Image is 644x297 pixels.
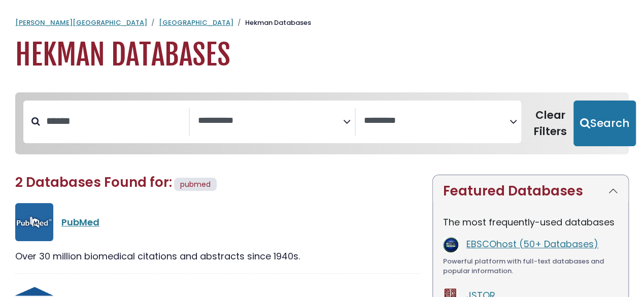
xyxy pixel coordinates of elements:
[573,101,636,146] button: Submit for Search Results
[527,101,573,146] button: Clear Filters
[180,179,211,189] span: pubmed
[233,18,311,28] li: Hekman Databases
[443,256,618,276] div: Powerful platform with full-text databases and popular information.
[466,238,598,250] a: EBSCOhost (50+ Databases)
[15,249,420,263] div: Over 30 million biomedical citations and abstracts since 1940s.
[159,18,233,27] a: [GEOGRAPHIC_DATA]
[15,18,147,27] a: [PERSON_NAME][GEOGRAPHIC_DATA]
[15,18,629,28] nav: breadcrumb
[443,215,618,229] p: The most frequently-used databases
[40,113,189,129] input: Search database by title or keyword
[364,116,510,126] textarea: Search
[198,116,344,126] textarea: Search
[61,216,99,228] a: PubMed
[15,92,629,154] nav: Search filters
[15,38,629,72] h1: Hekman Databases
[433,175,628,207] button: Featured Databases
[15,173,172,191] span: 2 Databases Found for:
